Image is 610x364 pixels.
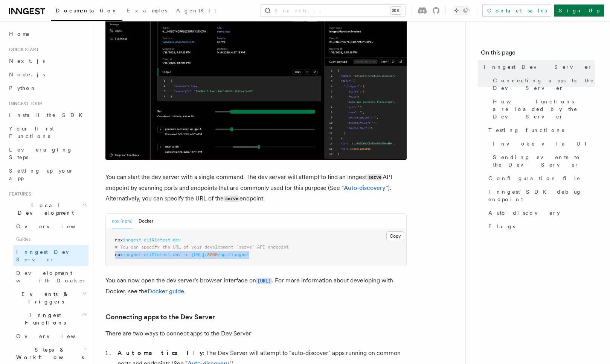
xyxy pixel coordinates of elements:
[386,231,404,241] button: Copy
[6,287,88,308] button: Events & Triggers
[485,185,595,206] a: Inngest SDK debug endpoint
[6,290,82,305] span: Events & Triggers
[105,312,215,322] a: Connecting apps to the Dev Server
[115,244,289,250] span: # You can specify the URL of your development `serve` API endpoint
[9,147,73,160] span: Leveraging Steps
[123,252,170,257] span: inngest-cli@latest
[493,77,595,92] span: Connecting apps to the Dev Server
[191,252,207,257] span: [URL]:
[183,252,189,257] span: -u
[367,174,383,180] code: serve
[13,220,88,233] a: Overview
[485,206,595,220] a: Auto-discovery
[173,237,181,243] span: dev
[115,237,123,243] span: npx
[115,252,123,257] span: npx
[261,5,406,17] button: Search...⌘K
[105,172,407,204] p: You can start the dev server with a single command. The dev server will attempt to find an Innges...
[554,5,604,17] a: Sign Up
[172,2,221,20] a: AgentKit
[490,74,595,95] a: Connecting apps to the Dev Server
[13,346,84,361] span: Steps & Workflows
[127,8,167,14] span: Examples
[6,202,82,217] span: Local Development
[117,349,203,356] strong: Automatically
[390,7,401,14] kbd: ⌘K
[207,252,218,257] span: 3000
[9,30,30,38] span: Home
[13,329,88,343] a: Overview
[123,237,170,243] span: inngest-cli@latest
[9,168,74,181] span: Setting up your app
[6,311,81,326] span: Inngest Functions
[488,223,515,230] span: Flags
[490,95,595,123] a: How functions are loaded by the Dev Server
[488,174,581,182] span: Configuration file
[493,153,595,168] span: Sending events to the Dev Server
[13,245,88,266] a: Inngest Dev Server
[9,85,37,91] span: Python
[6,164,88,185] a: Setting up your app
[488,209,560,217] span: Auto-discovery
[176,8,216,14] span: AgentKit
[452,6,470,15] button: Toggle dark mode
[481,48,595,60] h4: On this page
[344,184,386,191] a: Auto-discovery
[218,252,249,257] span: /api/inngest
[6,68,88,81] a: Node.js
[490,150,595,171] a: Sending events to the Dev Server
[6,27,88,41] a: Home
[493,98,595,120] span: How functions are loaded by the Dev Server
[6,220,88,287] div: Local Development
[481,60,595,74] a: Inngest Dev Server
[482,5,551,17] a: Contact sales
[9,112,87,118] span: Install the SDK
[6,199,88,220] button: Local Development
[51,2,122,21] a: Documentation
[112,214,133,229] button: npx (npm)
[6,191,31,197] span: Features
[9,71,45,77] span: Node.js
[139,214,153,229] button: Docker
[6,108,88,122] a: Install the SDK
[484,63,592,71] span: Inngest Dev Server
[485,220,595,233] a: Flags
[256,277,272,284] a: [URL]
[105,275,407,297] p: You can now open the dev server's browser interface on . For more information about developing wi...
[16,223,94,229] span: Overview
[16,333,94,339] span: Overview
[13,343,88,364] button: Steps & Workflows
[56,8,118,14] span: Documentation
[6,101,42,107] span: Inngest tour
[488,188,595,203] span: Inngest SDK debug endpoint
[485,171,595,185] a: Configuration file
[13,233,88,245] span: Guides
[488,126,564,134] span: Testing functions
[493,140,593,147] span: Invoke via UI
[490,137,595,150] a: Invoke via UI
[224,196,239,202] code: serve
[6,308,88,329] button: Inngest Functions
[6,122,88,143] a: Your first Functions
[9,58,45,64] span: Next.js
[256,278,272,284] code: [URL]
[6,81,88,95] a: Python
[6,143,88,164] a: Leveraging Steps
[9,126,54,139] span: Your first Functions
[6,54,88,68] a: Next.js
[122,2,172,20] a: Examples
[173,252,181,257] span: dev
[16,270,87,284] span: Development with Docker
[6,47,39,53] span: Quick start
[105,328,407,339] p: There are two ways to connect apps to the Dev Server:
[148,288,184,295] a: Docker guide
[485,123,595,137] a: Testing functions
[16,249,81,262] span: Inngest Dev Server
[13,266,88,287] a: Development with Docker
